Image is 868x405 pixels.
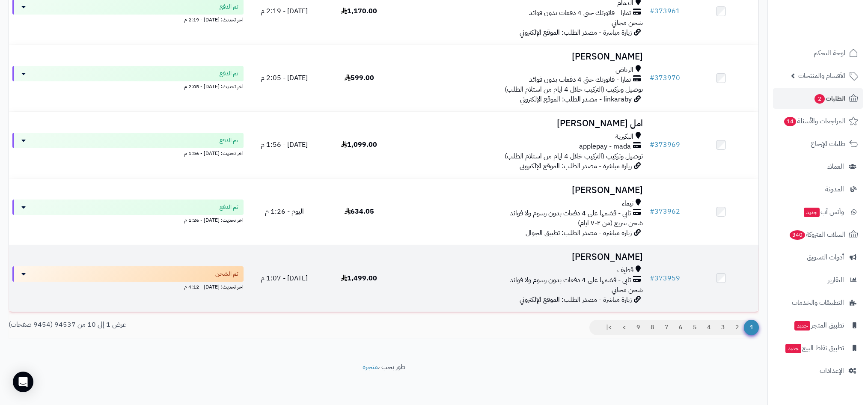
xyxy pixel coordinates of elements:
[773,179,863,200] a: المدونة
[650,206,654,217] span: #
[617,320,631,335] a: >
[773,292,863,313] a: التطبيقات والخدمات
[645,320,660,335] a: 8
[792,297,844,309] span: التطبيقات والخدمات
[220,136,238,145] span: تم الدفع
[814,92,845,104] span: الطلبات
[807,251,844,263] span: أدوات التسويق
[730,320,744,335] a: 2
[2,320,384,330] div: عرض 1 إلى 10 من 94537 (9454 صفحات)
[529,8,631,18] span: تمارا - فاتورتك حتى 4 دفعات بدون فوائد
[520,295,632,305] span: زيارة مباشرة - مصدر الطلب: الموقع الإلكتروني
[220,69,238,78] span: تم الدفع
[650,6,680,16] a: #373961
[526,228,632,238] span: زيارة مباشرة - مصدر الطلب: تطبيق الجوال
[773,134,863,154] a: طلبات الإرجاع
[811,138,845,150] span: طلبات الإرجاع
[773,156,863,177] a: العملاء
[773,111,863,131] a: المراجعات والأسئلة14
[820,365,844,377] span: الإعدادات
[827,161,844,173] span: العملاء
[12,81,244,90] div: اخر تحديث: [DATE] - 2:05 م
[814,47,845,59] span: لوحة التحكم
[716,320,730,335] a: 3
[341,273,377,283] span: 1,499.00
[261,73,308,83] span: [DATE] - 2:05 م
[400,252,643,262] h3: [PERSON_NAME]
[505,151,643,161] span: توصيل وتركيب (التركيب خلال 4 ايام من استلام الطلب)
[798,70,845,82] span: الأقسام والمنتجات
[783,115,845,127] span: المراجعات والأسئلة
[773,360,863,381] a: الإعدادات
[650,206,680,217] a: #373962
[804,208,820,217] span: جديد
[773,247,863,268] a: أدوات التسويق
[773,315,863,336] a: تطبيق المتجرجديد
[220,203,238,211] span: تم الدفع
[659,320,674,335] a: 7
[773,224,863,245] a: السلات المتروكة340
[400,185,643,195] h3: [PERSON_NAME]
[261,140,308,150] span: [DATE] - 1:56 م
[773,202,863,222] a: وآتس آبجديد
[794,319,844,331] span: تطبيق المتجر
[579,142,631,152] span: applepay - mada
[622,199,633,208] span: تيماء
[520,94,632,104] span: linkaraby - مصدر الطلب: الموقع الإلكتروني
[615,65,633,75] span: الرياض
[650,6,654,16] span: #
[673,320,688,335] a: 6
[261,273,308,283] span: [DATE] - 1:07 م
[650,273,654,283] span: #
[261,6,308,16] span: [DATE] - 2:19 م
[790,230,805,240] span: 340
[12,282,244,291] div: اخر تحديث: [DATE] - 4:12 م
[744,320,759,335] span: 1
[510,208,631,218] span: تابي - قسّمها على 4 دفعات بدون رسوم ولا فوائد
[363,362,378,372] a: متجرة
[345,73,374,83] span: 599.00
[773,88,863,109] a: الطلبات2
[510,275,631,285] span: تابي - قسّمها على 4 دفعات بدون رسوم ولا فوائد
[773,43,863,63] a: لوحة التحكم
[814,94,825,104] span: 2
[650,73,680,83] a: #373970
[631,320,645,335] a: 9
[520,27,632,38] span: زيارة مباشرة - مصدر الطلب: الموقع الإلكتروني
[785,344,801,353] span: جديد
[615,132,633,142] span: البكيرية
[400,119,643,128] h3: امل [PERSON_NAME]
[828,274,844,286] span: التقارير
[12,15,244,24] div: اخر تحديث: [DATE] - 2:19 م
[825,183,844,195] span: المدونة
[789,229,845,241] span: السلات المتروكة
[13,372,33,392] div: Open Intercom Messenger
[650,140,680,150] a: #373969
[345,206,374,217] span: 634.05
[650,273,680,283] a: #373959
[400,52,643,62] h3: [PERSON_NAME]
[810,24,860,42] img: logo-2.png
[341,140,377,150] span: 1,099.00
[650,73,654,83] span: #
[650,140,654,150] span: #
[803,206,844,218] span: وآتس آب
[773,338,863,358] a: تطبيق نقاط البيعجديد
[12,148,244,157] div: اخر تحديث: [DATE] - 1:56 م
[600,320,617,335] a: >|
[265,206,304,217] span: اليوم - 1:26 م
[220,3,238,11] span: تم الدفع
[341,6,377,16] span: 1,170.00
[794,321,810,331] span: جديد
[215,270,238,278] span: تم الشحن
[612,18,643,28] span: شحن مجاني
[785,342,844,354] span: تطبيق نقاط البيع
[578,218,643,228] span: شحن سريع (من ٢-٧ ايام)
[529,75,631,85] span: تمارا - فاتورتك حتى 4 دفعات بدون فوائد
[612,285,643,295] span: شحن مجاني
[702,320,716,335] a: 4
[12,215,244,224] div: اخر تحديث: [DATE] - 1:26 م
[687,320,702,335] a: 5
[773,270,863,290] a: التقارير
[520,161,632,171] span: زيارة مباشرة - مصدر الطلب: الموقع الإلكتروني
